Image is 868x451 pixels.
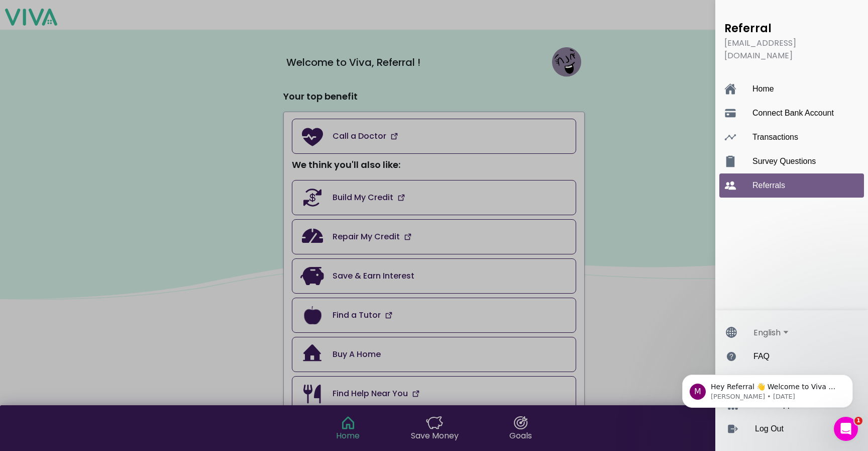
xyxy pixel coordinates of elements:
a: FAQ [720,344,868,369]
ion-list-header: Referral [719,20,864,37]
ion-label: Survey Questions [752,157,851,166]
ion-label: Log Out [755,424,847,433]
ion-label: Connect Bank Account [752,109,851,118]
ion-note: [EMAIL_ADDRESS][DOMAIN_NAME] [719,37,864,62]
ion-label: Referrals [752,181,851,190]
ion-label: Transactions [752,133,851,142]
ion-label: Home [752,84,851,94]
iframe: Intercom notifications message [667,353,868,424]
span: 1 [854,417,862,425]
iframe: Intercom live chat [834,417,858,441]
